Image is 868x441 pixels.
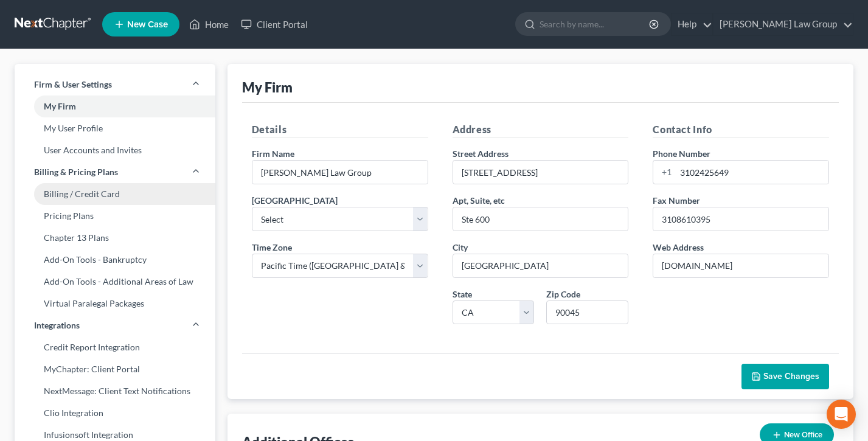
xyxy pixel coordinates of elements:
div: Open Intercom Messenger [827,400,856,429]
div: +1 [653,161,676,184]
span: Firm Name [252,148,294,159]
input: XXXXX [546,300,628,325]
input: Enter name... [252,161,428,184]
a: My User Profile [15,117,215,139]
span: Save Changes [763,371,819,381]
input: (optional) [453,207,628,231]
h5: Address [453,122,629,137]
a: Billing / Credit Card [15,183,215,205]
label: Web Address [653,241,704,254]
h5: Details [252,122,428,137]
input: Enter address... [453,161,628,184]
a: Billing & Pricing Plans [15,161,215,183]
a: Chapter 13 Plans [15,227,215,249]
label: [GEOGRAPHIC_DATA] [252,194,338,207]
a: Help [672,13,712,35]
label: City [453,241,468,254]
a: Pricing Plans [15,205,215,227]
h5: Contact Info [653,122,829,137]
button: Save Changes [741,364,829,389]
a: Clio Integration [15,402,215,424]
label: Apt, Suite, etc [453,194,505,207]
label: Phone Number [653,147,710,160]
a: Client Portal [235,13,314,35]
span: New Case [127,20,168,29]
a: Add-On Tools - Additional Areas of Law [15,271,215,293]
a: User Accounts and Invites [15,139,215,161]
a: NextMessage: Client Text Notifications [15,380,215,402]
a: Integrations [15,314,215,336]
a: Add-On Tools - Bankruptcy [15,249,215,271]
span: Integrations [34,319,80,332]
a: [PERSON_NAME] Law Group [713,13,853,35]
span: Firm & User Settings [34,78,112,91]
label: Time Zone [252,241,292,254]
input: Enter phone... [676,161,828,184]
input: Search by name... [540,13,651,35]
a: My Firm [15,95,215,117]
label: Fax Number [653,194,700,207]
input: Enter web address.... [653,254,828,277]
a: Virtual Paralegal Packages [15,293,215,314]
label: State [453,288,472,300]
span: Billing & Pricing Plans [34,166,118,178]
a: Credit Report Integration [15,336,215,358]
a: Firm & User Settings [15,74,215,95]
a: Home [183,13,235,35]
a: MyChapter: Client Portal [15,358,215,380]
input: Enter city... [453,254,628,277]
div: My Firm [242,78,293,96]
label: Street Address [453,147,509,160]
label: Zip Code [546,288,580,300]
input: Enter fax... [653,207,828,231]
